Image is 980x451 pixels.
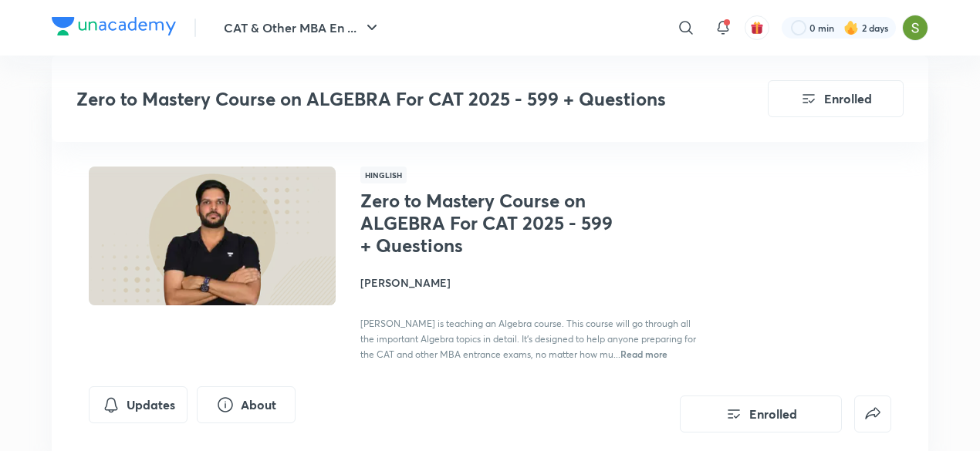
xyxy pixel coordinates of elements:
[902,15,928,41] img: Samridhi Vij
[620,348,667,360] span: Read more
[89,386,188,423] button: Updates
[360,167,407,183] span: Hinglish
[215,12,390,43] button: CAT & Other MBA En ...
[854,395,891,432] button: false
[750,21,764,35] img: avatar
[86,165,338,307] img: Thumbnail
[52,17,176,39] a: Company Logo
[768,80,904,117] button: Enrolled
[360,274,706,291] h4: [PERSON_NAME]
[197,386,296,423] button: About
[843,20,859,35] img: streak
[680,395,842,432] button: Enrolled
[52,17,176,35] img: Company Logo
[745,15,769,40] button: avatar
[360,190,613,256] h1: Zero to Mastery Course on ALGEBRA For CAT 2025 - 599 + Questions
[76,88,681,110] h3: Zero to Mastery Course on ALGEBRA For CAT 2025 - 599 + Questions
[360,318,696,360] span: [PERSON_NAME] is teaching an Algebra course. This course will go through all the important Algebr...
